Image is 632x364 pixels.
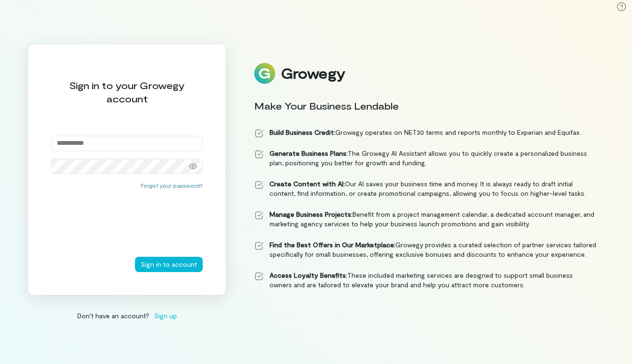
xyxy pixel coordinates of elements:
[254,179,597,198] li: Our AI saves your business time and money. It is always ready to draft initial content, find info...
[269,128,335,136] strong: Build Business Credit:
[254,149,597,168] li: The Growegy AI Assistant allows you to quickly create a personalized business plan, positioning y...
[254,63,275,84] img: Logo
[254,240,597,259] li: Growegy provides a curated selection of partner services tailored specifically for small business...
[269,241,395,249] strong: Find the Best Offers in Our Marketplace:
[269,271,347,279] strong: Access Loyalty Benefits:
[254,128,597,137] li: Growegy operates on NET30 terms and reports monthly to Experian and Equifax.
[269,210,352,218] strong: Manage Business Projects:
[154,311,177,321] span: Sign up
[269,149,348,157] strong: Generate Business Plans:
[141,182,203,189] button: Forgot your password?
[254,99,597,112] div: Make Your Business Lendable
[254,210,597,229] li: Benefit from a project management calendar, a dedicated account manager, and marketing agency ser...
[269,180,345,188] strong: Create Content with AI:
[51,79,203,105] div: Sign in to your Growegy account
[281,65,345,81] div: Growegy
[254,271,597,290] li: These included marketing services are designed to support small business owners and are tailored ...
[135,257,203,272] button: Sign in to account
[28,311,226,321] div: Don’t have an account?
